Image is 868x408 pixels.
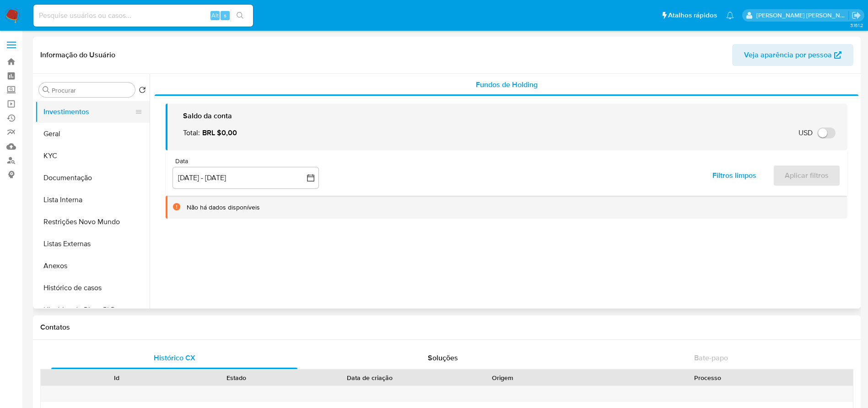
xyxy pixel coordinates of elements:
[35,189,150,211] button: Lista Interna
[756,11,849,20] p: andreia.almeida@mercadolivre.com
[35,123,150,145] button: Geral
[154,353,195,363] span: Histórico CX
[744,44,832,66] span: Veja aparência por pessoa
[694,353,728,363] span: Bate-papo
[732,44,853,66] button: Veja aparência por pessoa
[224,11,226,20] span: s
[35,145,150,167] button: KYC
[35,211,150,233] button: Restrições Novo Mundo
[139,86,146,96] button: Retornar ao pedido padrão
[35,277,150,299] button: Histórico de casos
[35,101,142,123] button: Investimentos
[668,11,717,20] span: Atalhos rápidos
[569,373,846,382] div: Processo
[43,86,50,94] button: Procurar
[726,11,734,19] a: Notificações
[40,50,115,60] h1: Informação do Usuário
[40,323,853,332] h1: Contatos
[231,9,249,22] button: search-icon
[35,167,150,189] button: Documentação
[35,255,150,277] button: Anexos
[35,299,150,321] button: Histórico de Risco PLD
[449,373,556,382] div: Origem
[52,86,131,94] input: Procurar
[303,373,437,382] div: Data de criação
[852,11,861,20] a: Sair
[183,373,290,382] div: Estado
[63,373,170,382] div: Id
[428,353,458,363] span: Soluções
[211,11,219,20] span: Alt
[33,10,253,22] input: Pesquise usuários ou casos...
[35,233,150,255] button: Listas Externas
